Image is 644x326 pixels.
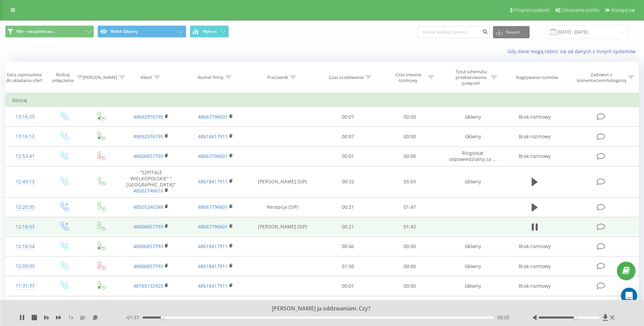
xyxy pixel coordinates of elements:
[317,296,379,315] td: 00:35
[317,237,379,256] td: 00:46
[453,69,489,86] div: Tytuł schematu przekierowania połączeń
[390,72,426,83] div: Czas trwania rozmowy
[519,153,551,159] span: Brak rozmowy
[133,204,163,210] a: 48505240248
[5,94,639,107] td: Dzisiaj
[16,282,35,289] font: 11:31:37
[493,26,530,38] button: Eksport
[97,25,186,38] button: Widok Główny
[379,127,441,146] td: 00:00
[519,243,551,249] span: Brak rozmowy
[16,133,35,139] font: 13:16:12
[51,72,75,83] div: Rodzaj połączenia
[16,29,55,34] span: Filtr - wszystkie po...
[508,48,639,55] a: Gdy dane mogą różnić się od danych z innych systemów
[133,283,163,289] a: 48785132920
[611,7,635,13] span: Wyloguj się
[198,153,228,159] a: 48667796601
[379,146,441,166] td: 00:00
[16,178,35,185] font: 12:49:13
[441,296,505,315] td: Główny
[79,305,556,312] div: [PERSON_NAME] ja oddzwaniam. Czy?
[514,7,550,13] span: Program poleceń
[574,316,576,319] div: Etykieta ułatwień dostępu
[126,169,176,188] font: "SZPITALE WIELKOPOLSKIE" "[GEOGRAPHIC_DATA]"
[317,257,379,276] td: 01:50
[203,29,217,34] span: Wykres
[317,107,379,127] td: 00:07
[248,197,317,217] td: Recepcja (SIP)
[83,75,117,80] div: [PERSON_NAME]
[441,107,505,127] td: Główny
[329,75,364,80] div: Czas oczekiwania
[133,263,163,269] a: 48606857793
[190,25,229,38] button: Wykres
[379,166,441,197] td: 05:03
[317,276,379,296] td: 00:01
[248,296,317,315] td: Recepcja (SIP)
[198,283,228,289] a: 48618417911
[441,257,505,276] td: Główny
[198,75,224,80] div: Numer firmy
[133,223,163,230] a: 48606857793
[5,72,43,83] div: Data zaproszenia do składania ofert
[198,133,228,140] a: 48618417911
[441,166,505,197] td: Główny
[519,283,551,289] span: Brak rozmowy
[519,263,551,269] span: Brak rozmowy
[198,223,228,230] a: 48667796601
[198,263,228,269] a: 48618417911
[497,314,510,321] font: 00:05
[133,114,163,120] a: 48692976795
[317,127,379,146] td: 00:07
[418,26,490,38] input: Szukaj według numeru
[317,217,379,237] td: 00:21
[519,114,551,120] span: Brak rozmowy
[16,204,35,210] font: 12:20:35
[267,75,288,80] div: Pracownik
[379,296,441,315] td: 00:23
[506,30,520,35] font: Eksport
[562,7,600,13] span: Ustawienia profilu
[16,153,35,159] font: 12:53:41
[379,237,441,256] td: 00:00
[379,276,441,296] td: 00:00
[516,75,558,80] div: Nagrywanie rozmów
[198,243,228,249] a: 48618417911
[133,243,163,249] a: 48606857793
[127,314,139,321] font: 01:37
[16,243,35,249] font: 12:10:54
[449,150,497,162] span: Ringostat odpowiedzialny za ...
[379,107,441,127] td: 00:00
[621,288,637,304] div: Otwórz komunikator Intercom Messenger
[441,127,505,146] td: Główny
[16,113,35,120] font: 13:16:25
[141,75,152,80] div: Klient
[161,316,163,319] div: Etykieta ułatwień dostępu
[133,133,163,140] a: 48692976795
[5,25,94,38] button: Filtr - wszystkie po...
[441,276,505,296] td: Główny
[133,187,163,194] a: 48502746616
[248,166,317,197] td: [PERSON_NAME] (SIP)
[379,217,441,237] td: 01:42
[68,314,73,321] font: 1 x
[248,217,317,237] td: [PERSON_NAME] (SIP)
[317,166,379,197] td: 00:32
[317,146,379,166] td: 00:01
[519,133,551,140] span: Brak rozmowy
[133,153,163,159] a: 48606857793
[441,237,505,256] td: Główny
[125,314,143,321] span: -
[110,29,138,34] font: Widok Główny
[16,223,35,230] font: 12:16:53
[379,257,441,276] td: 00:00
[198,204,228,210] a: 48667796601
[577,72,626,83] div: Zadzwoń z komentarzem/kategorią
[198,178,228,185] a: 48618417911
[317,197,379,217] td: 00:21
[16,263,35,269] font: 12:09:00
[198,114,228,120] a: 48667796601
[379,197,441,217] td: 01:47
